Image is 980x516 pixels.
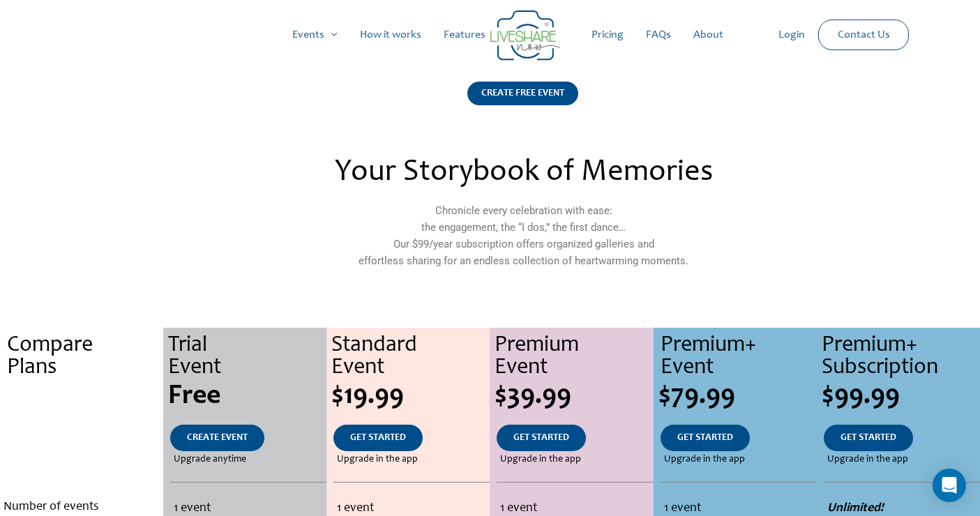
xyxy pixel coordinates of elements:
[7,335,163,379] div: Compare Plans
[827,451,908,468] span: Upgrade in the app
[824,425,913,451] a: GET STARTED
[822,335,980,379] div: Premium+ Subscription
[827,20,901,50] a: Contact Us
[827,502,884,515] strong: Unlimited!
[635,13,682,57] a: FAQs
[63,425,100,451] a: .
[580,13,635,57] a: Pricing
[467,82,578,123] a: CREATE FREE EVENT
[174,451,246,468] span: Upgrade anytime
[497,425,586,451] a: GET STARTED
[682,13,734,57] a: About
[331,335,490,379] div: Standard Event
[933,469,966,502] div: Open Intercom Messenger
[500,451,581,468] span: Upgrade in the app
[513,433,569,443] span: GET STARTED
[170,425,264,451] a: CREATE EVENT
[337,451,418,468] span: Upgrade in the app
[658,383,817,411] div: $79.99
[661,335,817,379] div: Premium+ Event
[349,13,432,57] a: How it works
[80,455,83,464] span: .
[281,13,349,57] a: Events
[767,13,816,57] a: Login
[331,383,490,411] div: $19.99
[664,451,745,468] span: Upgrade in the app
[168,383,326,411] div: Free
[677,433,733,443] span: GET STARTED
[495,383,653,411] div: $39.99
[661,425,750,451] a: GET STARTED
[822,383,980,411] div: $99.99
[187,433,248,443] span: CREATE EVENT
[490,10,560,61] img: Group 14 | Live Photo Slideshow for Events | Create Free Events Album for Any Occasion
[221,158,825,188] h2: Your Storybook of Memories
[432,13,497,57] a: Features
[80,433,83,443] span: .
[221,202,825,269] p: Chronicle every celebration with ease: the engagement, the “I dos,” the first dance… Our $99/year...
[333,425,423,451] a: GET STARTED
[840,433,896,443] span: GET STARTED
[467,82,578,105] div: CREATE FREE EVENT
[495,335,653,379] div: Premium Event
[350,433,406,443] span: GET STARTED
[78,383,85,411] span: .
[24,13,956,57] nav: Site Navigation
[168,335,326,379] div: Trial Event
